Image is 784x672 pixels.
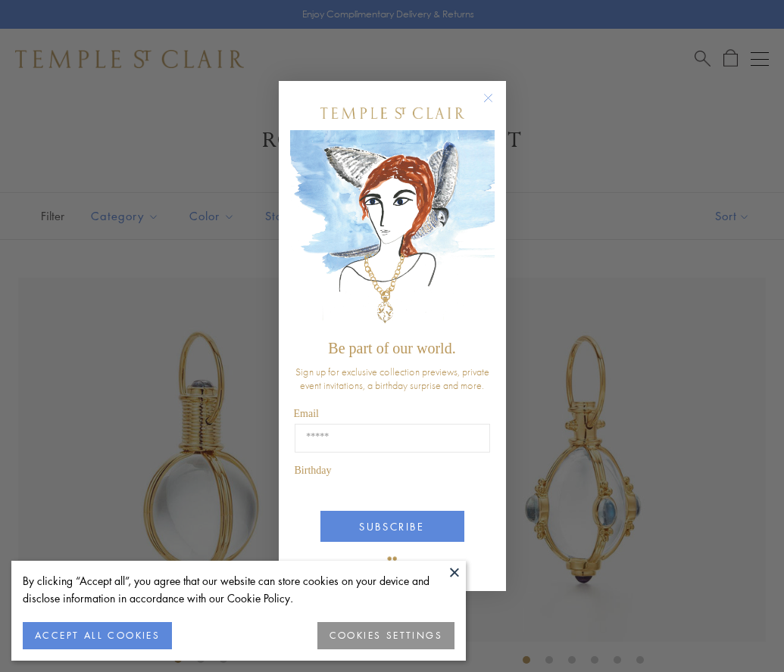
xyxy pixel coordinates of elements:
span: Be part of our world. [328,340,455,356]
span: Birthday [295,465,332,476]
div: By clicking “Accept all”, you agree that our website can store cookies on your device and disclos... [23,572,454,607]
span: Email [294,408,319,419]
img: Temple St. Clair [320,107,464,119]
input: Email [295,424,490,453]
span: Sign up for exclusive collection previews, private event invitations, a birthday surprise and more. [295,365,489,392]
button: COOKIES SETTINGS [317,622,454,649]
button: SUBSCRIBE [320,511,464,542]
img: c4a9eb12-d91a-4d4a-8ee0-386386f4f338.jpeg [290,130,495,332]
button: ACCEPT ALL COOKIES [23,622,172,649]
button: Close dialog [486,96,505,115]
img: TSC [377,546,408,576]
